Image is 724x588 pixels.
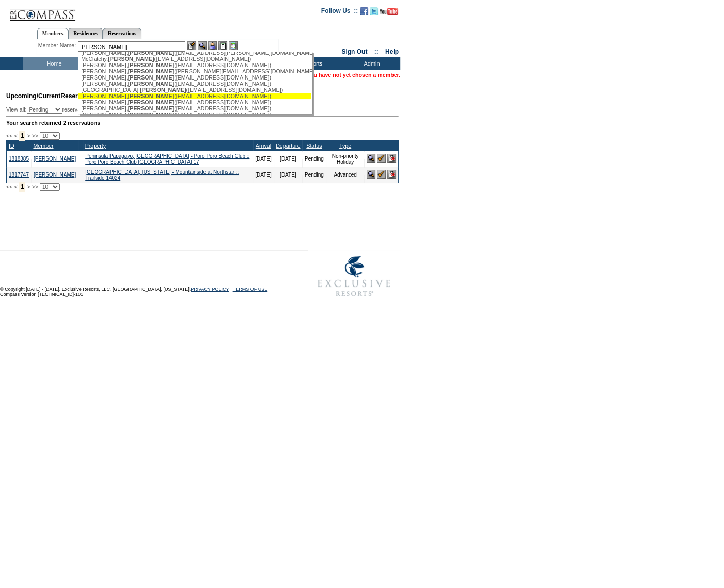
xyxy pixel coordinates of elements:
td: Non-priority Holiday [326,151,365,167]
span: You have not yet chosen a member. [307,72,400,78]
div: Member Name: [38,41,78,50]
span: > [27,133,30,139]
span: [PERSON_NAME] [128,74,174,81]
span: [PERSON_NAME] [128,62,174,68]
a: Type [339,142,351,149]
td: Home [23,57,83,70]
img: View Reservation [367,170,375,179]
a: Become our fan on Facebook [360,10,368,17]
td: [DATE] [274,167,302,183]
div: [PERSON_NAME], ([EMAIL_ADDRESS][DOMAIN_NAME]) [81,62,308,68]
img: Subscribe to our YouTube Channel [380,8,398,15]
span: Reservations [6,92,100,100]
span: >> [32,184,38,190]
div: [PERSON_NAME], ([EMAIL_ADDRESS][DOMAIN_NAME]) [81,99,308,105]
img: Reservations [218,41,227,50]
div: [PERSON_NAME], ([EMAIL_ADDRESS][DOMAIN_NAME]) [81,112,308,118]
div: [PERSON_NAME], ([EMAIL_ADDRESS][DOMAIN_NAME]) [81,74,308,81]
span: << [6,184,12,190]
div: McClatchy, ([EMAIL_ADDRESS][DOMAIN_NAME]) [81,56,308,62]
span: [PERSON_NAME] [128,105,174,112]
div: [PERSON_NAME], ([PERSON_NAME][EMAIL_ADDRESS][DOMAIN_NAME]) [81,68,308,74]
span: [PERSON_NAME] [128,81,174,87]
span: < [14,133,17,139]
a: Status [306,142,322,149]
a: Member [33,142,53,149]
td: Admin [341,57,400,70]
td: Advanced [326,167,365,183]
div: [GEOGRAPHIC_DATA], ([EMAIL_ADDRESS][DOMAIN_NAME]) [81,87,308,93]
a: Subscribe to our YouTube Channel [380,10,398,17]
img: Impersonate [208,41,217,50]
img: View [198,41,207,50]
a: [GEOGRAPHIC_DATA], [US_STATE] - Mountainside at Northstar :: Trailside 14024 [85,169,239,181]
a: [PERSON_NAME] [34,172,76,178]
a: Reservations [103,28,141,39]
div: [PERSON_NAME], ([EMAIL_ADDRESS][DOMAIN_NAME]) [81,105,308,112]
div: View all: reservations owned by: [6,106,262,114]
div: [PERSON_NAME], ([EMAIL_ADDRESS][DOMAIN_NAME]) [81,81,308,87]
span: 1 [19,131,26,141]
span: [PERSON_NAME] [128,68,174,74]
td: [DATE] [253,167,274,183]
img: Cancel Reservation [387,170,396,179]
span: < [14,184,17,190]
a: Sign Out [341,48,367,55]
td: [DATE] [253,151,274,167]
img: Become our fan on Facebook [360,7,368,15]
a: Arrival [256,142,271,149]
span: >> [32,133,38,139]
td: [DATE] [274,151,302,167]
span: [PERSON_NAME] [108,56,154,62]
img: View Reservation [367,154,375,163]
span: [PERSON_NAME] [128,99,174,105]
span: :: [374,48,379,55]
td: Pending [302,151,326,167]
img: Follow us on Twitter [370,7,378,15]
span: [PERSON_NAME] [140,87,186,93]
a: Help [385,48,399,55]
a: 1817747 [9,172,29,178]
img: Confirm Reservation [377,170,386,179]
a: ID [9,142,14,149]
a: [PERSON_NAME] [34,156,76,162]
span: Upcoming/Current [6,92,60,100]
img: Cancel Reservation [387,154,396,163]
span: [PERSON_NAME] [128,112,174,118]
a: Residences [68,28,103,39]
img: Exclusive Resorts [308,250,400,302]
div: [PERSON_NAME], ([EMAIL_ADDRESS][PERSON_NAME][DOMAIN_NAME]) [81,50,308,56]
td: Pending [302,167,326,183]
a: PRIVACY POLICY [191,287,229,292]
span: << [6,133,12,139]
a: TERMS OF USE [233,287,268,292]
a: Peninsula Papagayo, [GEOGRAPHIC_DATA] - Poro Poro Beach Club :: Poro Poro Beach Club [GEOGRAPHIC_... [85,153,249,165]
div: Your search returned 2 reservations [6,120,399,126]
a: Members [37,28,69,39]
a: Follow us on Twitter [370,10,378,17]
img: b_calculator.gif [229,41,238,50]
a: Departure [276,142,300,149]
img: b_edit.gif [187,41,196,50]
span: [PERSON_NAME] [128,50,174,56]
td: Follow Us :: [321,6,358,19]
span: 1 [19,182,26,192]
a: Property [85,142,106,149]
div: [PERSON_NAME], ([EMAIL_ADDRESS][DOMAIN_NAME]) [81,93,308,99]
span: [PERSON_NAME] [128,93,174,99]
a: 1818385 [9,156,29,162]
span: > [27,184,30,190]
img: Confirm Reservation [377,154,386,163]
